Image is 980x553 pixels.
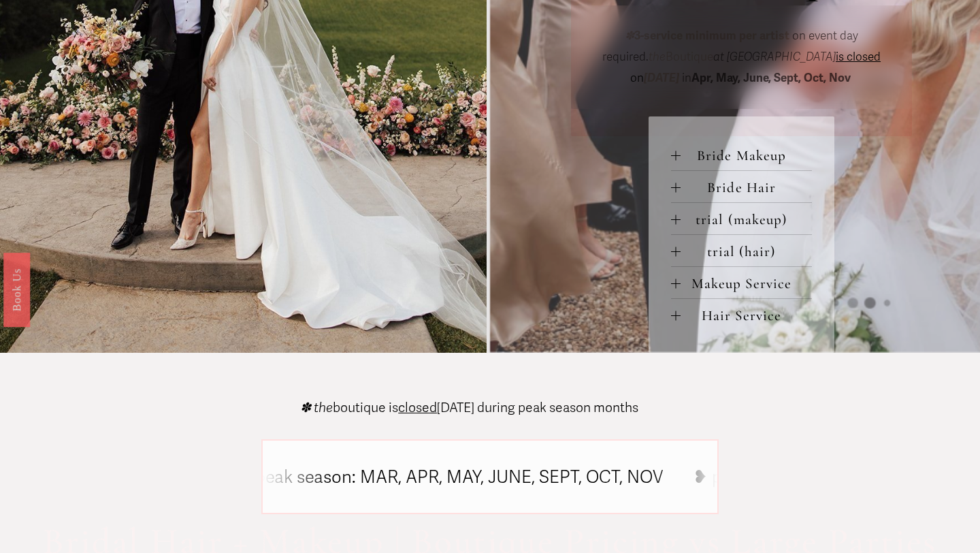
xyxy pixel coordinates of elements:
span: trial (makeup) [681,211,813,228]
span: on event day required. [602,29,861,64]
span: Bride Makeup [681,147,813,164]
em: the [649,50,666,64]
button: trial (makeup) [671,203,813,234]
span: is closed [836,50,881,64]
p: on [591,26,892,89]
em: at [GEOGRAPHIC_DATA] [713,50,836,64]
button: trial (hair) [671,235,813,266]
span: closed [398,400,437,416]
button: Bride Hair [671,171,813,202]
em: ✽ the [300,400,333,416]
button: Makeup Service [671,267,813,298]
tspan: ❥ peak season: MAR, APR, MAY, JUNE, SEPT, OCT, NOV [236,467,664,488]
span: Boutique [649,50,713,64]
em: [DATE] [644,71,679,85]
span: Hair Service [681,307,813,324]
button: Bride Makeup [671,139,813,170]
span: trial (hair) [681,243,813,260]
span: Makeup Service [681,275,813,292]
a: Book Us [3,253,30,327]
button: Hair Service [671,299,813,330]
p: boutique is [DATE] during peak season months [300,402,638,415]
em: ✽ [625,29,634,43]
strong: Apr, May, June, Sept, Oct, Nov [691,71,851,85]
span: in [679,71,853,85]
span: Bride Hair [681,179,813,196]
strong: 3-service minimum per artist [634,29,789,43]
